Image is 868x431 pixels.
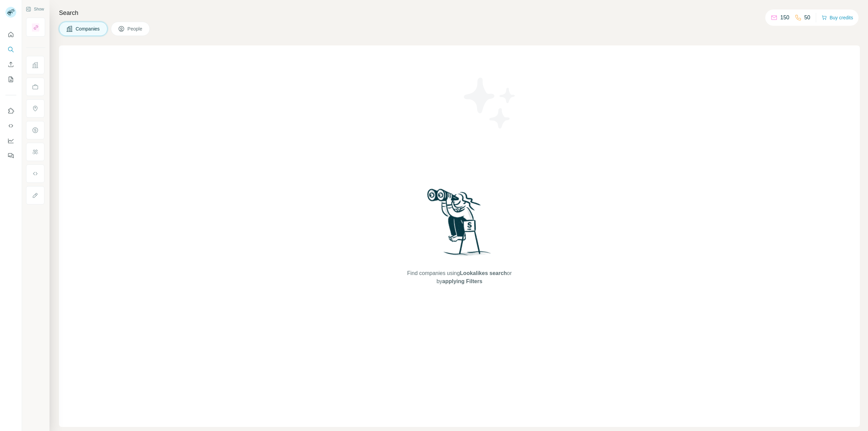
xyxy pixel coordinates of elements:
h4: Search [59,8,860,18]
button: Buy credits [822,13,853,22]
span: Companies [76,25,100,32]
span: Find companies using or by [405,269,514,286]
button: Search [5,43,16,56]
p: 150 [780,14,789,22]
button: Show [21,4,49,14]
button: Dashboard [5,135,16,147]
button: Use Surfe on LinkedIn [5,105,16,117]
span: People [127,25,143,32]
button: Quick start [5,28,16,41]
button: Use Surfe API [5,120,16,132]
img: Surfe Illustration - Woman searching with binoculars [424,187,495,262]
button: My lists [5,73,16,85]
p: 50 [804,14,810,22]
img: Surfe Illustration - Stars [459,73,520,134]
button: Feedback [5,150,16,162]
span: applying Filters [442,278,482,284]
button: Enrich CSV [5,58,16,71]
span: Lookalikes search [460,270,507,276]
